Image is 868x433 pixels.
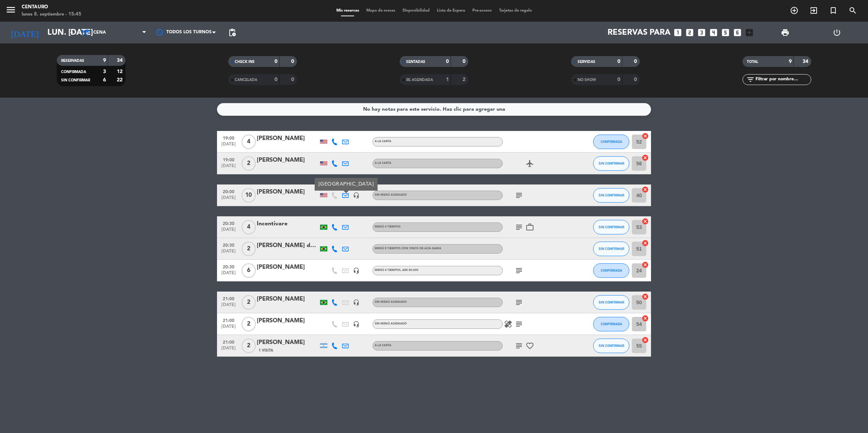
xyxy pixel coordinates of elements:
span: print [781,28,790,37]
button: SIN CONFIRMAR [593,156,629,171]
i: favorite_border [526,341,534,350]
i: turned_in_not [829,6,838,15]
div: [PERSON_NAME] [257,316,318,326]
span: CONFIRMADA [61,70,86,74]
span: Disponibilidad [399,9,433,13]
span: Mapa de mesas [363,9,399,13]
i: looks_4 [709,28,718,37]
span: 21:00 [220,316,238,324]
span: Mis reservas [333,9,363,13]
i: subject [515,298,523,307]
span: 1 Visita [259,348,273,353]
button: SIN CONFIRMAR [593,339,629,353]
strong: 0 [463,59,467,64]
span: [DATE] [220,227,238,235]
span: [DATE] [220,302,238,311]
span: Tarjetas de regalo [495,9,536,13]
span: SIN CONFIRMAR [599,161,624,165]
span: 2 [242,156,256,171]
div: LOG OUT [811,22,863,43]
strong: 0 [291,59,295,64]
i: arrow_drop_down [67,28,76,37]
strong: 0 [617,59,620,64]
span: 2 [242,242,256,256]
span: 20:30 [220,219,238,227]
button: CONFIRMADA [593,135,629,149]
span: Sin menú asignado [375,194,407,196]
span: [DATE] [220,249,238,257]
span: Sin menú asignado [375,322,407,325]
i: cancel [642,261,649,268]
span: Reservas para [608,28,671,37]
span: 2 [242,339,256,353]
i: search [848,6,857,15]
span: [DATE] [220,142,238,150]
i: airplanemode_active [526,159,534,168]
strong: 0 [634,59,638,64]
span: 19:00 [220,155,238,164]
strong: 2 [463,77,467,82]
strong: 0 [275,59,277,64]
strong: 6 [103,77,106,82]
span: 10 [242,188,256,203]
span: SENTADAS [406,60,425,64]
div: [PERSON_NAME] de [PERSON_NAME] MUNDIM [257,241,318,250]
i: cancel [642,186,649,193]
i: looks_one [673,28,682,37]
span: A LA CARTA [375,344,391,347]
span: RE AGENDADA [406,78,433,82]
strong: 0 [446,59,449,64]
span: 19:00 [220,133,238,142]
span: 2 [242,295,256,310]
span: 6 [242,263,256,278]
span: [DATE] [220,324,238,332]
i: subject [515,266,523,275]
span: [DATE] [220,346,238,354]
strong: 22 [117,77,124,82]
i: subject [515,341,523,350]
i: headset_mic [353,321,359,327]
i: cancel [642,154,649,161]
i: add_box [745,28,754,37]
i: looks_two [685,28,694,37]
span: 4 [242,135,256,149]
i: power_settings_new [833,28,841,37]
span: CONFIRMADA [601,140,622,144]
i: headset_mic [353,192,359,199]
span: SIN CONFIRMAR [61,78,90,82]
i: menu [5,4,16,15]
strong: 9 [103,58,106,63]
i: cancel [642,239,649,247]
span: SIN CONFIRMAR [599,247,624,251]
span: CHECK INS [235,60,255,64]
div: lunes 8. septiembre - 15:45 [22,11,81,18]
span: SIN CONFIRMAR [599,225,624,229]
div: Incentivare [257,219,318,229]
span: MENÚ 4 TIEMPOS [375,269,418,272]
i: cancel [642,218,649,225]
div: [PERSON_NAME] [257,156,318,165]
span: A LA CARTA [375,140,391,143]
span: MENÚ 4 TIEMPOS [375,225,401,228]
div: [PERSON_NAME] [257,338,318,347]
i: cancel [642,293,649,300]
span: 2 [242,317,256,331]
i: add_circle_outline [790,6,799,15]
i: exit_to_app [809,6,818,15]
div: [PERSON_NAME] [257,134,318,143]
i: [DATE] [5,25,44,41]
button: CONFIRMADA [593,263,629,278]
span: NO SHOW [578,78,596,82]
strong: 3 [103,69,106,74]
span: CONFIRMADA [601,268,622,272]
button: menu [5,4,16,18]
span: 20:30 [220,262,238,271]
strong: 1 [446,77,449,82]
span: TOTAL [747,60,758,64]
strong: 0 [291,77,295,82]
i: work_outline [526,223,534,232]
i: subject [515,320,523,328]
div: [PERSON_NAME] [257,187,318,197]
span: Cena [93,30,106,35]
strong: 12 [117,69,124,74]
